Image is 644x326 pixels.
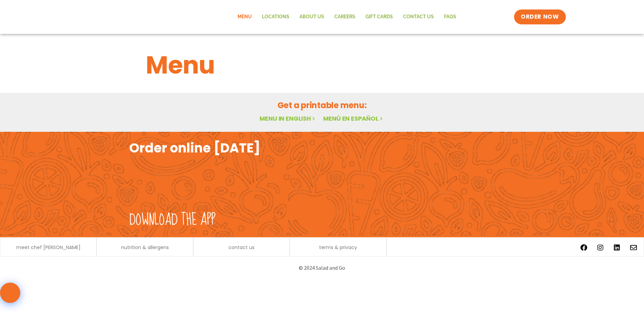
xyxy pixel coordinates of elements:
[146,47,498,83] h1: Menu
[232,9,257,25] a: Menu
[133,263,512,272] p: © 2024 Salad and Go
[129,210,216,229] h2: Download the app
[129,140,260,156] h2: Order online [DATE]
[294,9,329,25] a: About Us
[324,159,416,210] img: appstore
[398,9,439,25] a: Contact Us
[129,156,231,207] img: fork
[323,114,384,123] a: Menú en español
[423,159,515,210] img: google_play
[146,99,498,111] h2: Get a printable menu:
[319,245,357,250] a: terms & privacy
[360,9,398,25] a: GIFT CARDS
[16,245,81,250] a: meet chef [PERSON_NAME]
[521,13,559,21] span: ORDER NOW
[1,283,20,302] img: wpChatIcon
[228,245,254,250] a: contact us
[79,3,180,30] img: new-SAG-logo-768×292
[439,9,461,25] a: FAQs
[257,9,294,25] a: Locations
[232,9,461,25] nav: Menu
[329,9,360,25] a: Careers
[514,9,565,24] a: ORDER NOW
[121,245,169,250] a: nutrition & allergens
[260,114,316,123] a: Menu in English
